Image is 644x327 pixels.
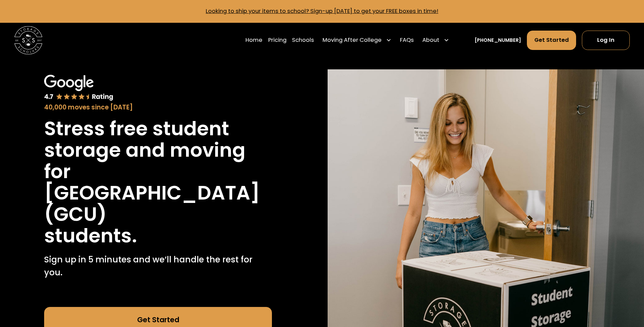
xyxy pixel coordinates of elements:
a: Pricing [268,30,287,50]
div: Moving After College [320,30,394,50]
p: Sign up in 5 minutes and we’ll handle the rest for you. [44,253,272,279]
a: Home [245,30,262,50]
a: FAQs [400,30,414,50]
div: About [422,36,439,45]
a: Looking to ship your items to school? Sign-up [DATE] to get your FREE boxes in time! [206,7,438,15]
a: [PHONE_NUMBER] [475,37,521,44]
a: Schools [292,30,314,50]
img: Google 4.7 star rating [44,75,113,101]
div: Moving After College [323,36,382,45]
h1: students. [44,225,137,246]
h1: Stress free student storage and moving for [44,118,272,182]
a: Get Started [527,31,576,50]
div: About [420,30,452,50]
img: Storage Scholars main logo [14,26,42,54]
a: Log In [582,31,630,50]
div: 40,000 moves since [DATE] [44,103,272,112]
h1: [GEOGRAPHIC_DATA] (GCU) [44,182,272,225]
